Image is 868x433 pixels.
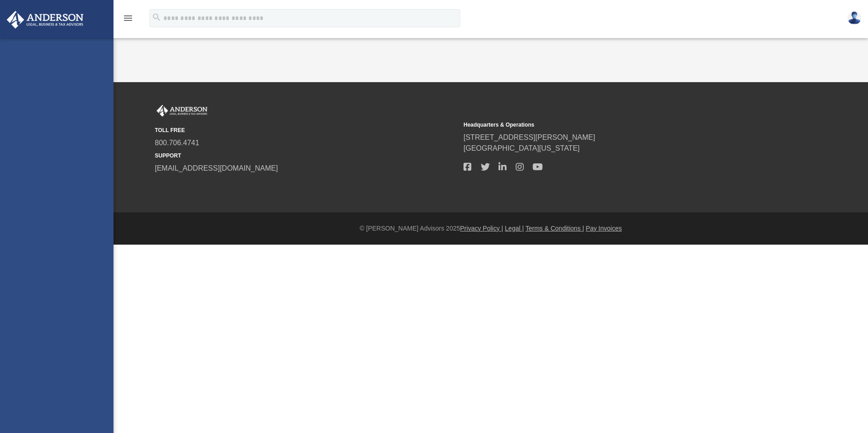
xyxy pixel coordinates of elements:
div: © [PERSON_NAME] Advisors 2025 [113,224,868,233]
a: Pay Invoices [586,225,621,232]
a: 800.706.4741 [155,139,199,147]
img: User Pic [848,11,861,25]
a: [GEOGRAPHIC_DATA][US_STATE] [464,144,580,152]
a: [STREET_ADDRESS][PERSON_NAME] [464,133,595,141]
a: [EMAIL_ADDRESS][DOMAIN_NAME] [155,164,278,172]
img: Anderson Advisors Platinum Portal [4,11,86,29]
small: SUPPORT [155,152,457,160]
a: Legal | [505,225,524,232]
img: Anderson Advisors Platinum Portal [155,105,209,117]
small: Headquarters & Operations [464,121,766,129]
small: TOLL FREE [155,126,457,134]
i: search [152,12,162,22]
i: menu [123,13,133,24]
a: Privacy Policy | [460,225,503,232]
a: Terms & Conditions | [526,225,584,232]
a: menu [123,17,133,24]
